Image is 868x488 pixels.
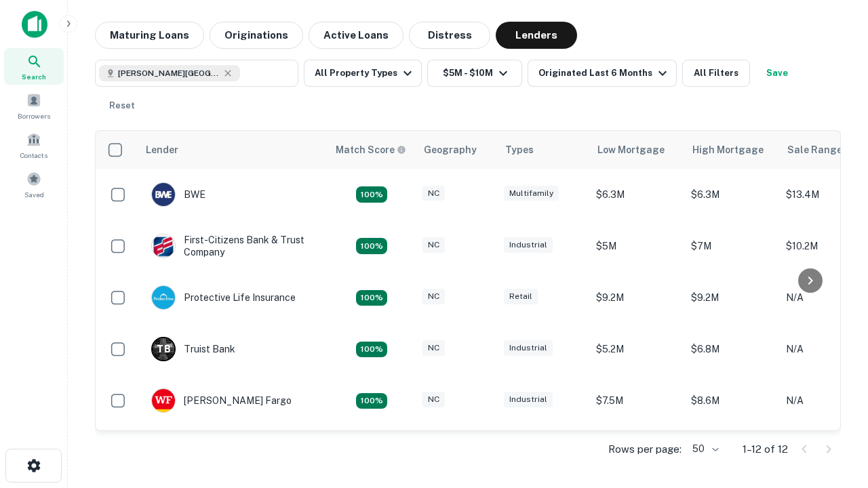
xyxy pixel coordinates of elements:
div: Matching Properties: 2, hasApolloMatch: undefined [356,186,387,203]
div: First-citizens Bank & Trust Company [151,234,314,258]
td: $6.3M [589,169,684,220]
img: picture [152,235,175,258]
button: Originations [210,22,303,49]
button: $5M - $10M [427,60,522,87]
div: Matching Properties: 2, hasApolloMatch: undefined [356,290,387,306]
th: Capitalize uses an advanced AI algorithm to match your search with the best lender. The match sco... [328,131,416,169]
button: Active Loans [309,22,403,49]
div: Matching Properties: 2, hasApolloMatch: undefined [356,238,387,254]
p: 1–12 of 12 [743,441,788,457]
div: NC [422,237,445,253]
td: $5.2M [589,323,684,375]
span: Search [22,71,46,82]
div: Matching Properties: 3, hasApolloMatch: undefined [356,342,387,358]
p: Rows per page: [608,441,682,457]
div: Originated Last 6 Months [538,65,671,81]
div: Industrial [504,340,553,356]
div: Geography [424,142,477,158]
iframe: Chat Widget [800,380,868,445]
div: Retail [504,289,538,304]
td: $5M [589,220,684,272]
th: Geography [416,131,497,169]
button: Lenders [496,22,577,49]
div: Capitalize uses an advanced AI algorithm to match your search with the best lender. The match sco... [336,142,406,157]
th: Low Mortgage [589,131,684,169]
p: T B [157,342,170,357]
button: Maturing Loans [95,22,204,49]
div: High Mortgage [692,142,764,158]
div: Lender [146,142,178,158]
div: Multifamily [504,186,559,201]
a: Borrowers [4,87,64,124]
button: Distress [409,22,490,49]
h6: Match Score [336,142,403,157]
div: Sale Range [787,142,842,158]
td: $8.6M [684,375,779,426]
td: $6.8M [684,323,779,375]
span: Borrowers [18,110,50,121]
td: $8.8M [589,426,684,478]
div: Truist Bank [151,337,235,361]
div: Low Mortgage [597,142,665,158]
span: Saved [24,189,44,200]
img: capitalize-icon.png [22,11,47,38]
a: Search [4,48,64,85]
button: All Filters [682,60,750,87]
div: NC [422,392,445,407]
button: Save your search to get updates of matches that match your search criteria. [755,60,799,87]
div: Types [505,142,534,158]
td: $8.8M [684,426,779,478]
td: $6.3M [684,169,779,220]
div: NC [422,186,445,201]
td: $9.2M [684,272,779,323]
div: NC [422,340,445,356]
button: Reset [100,92,144,119]
a: Contacts [4,127,64,163]
td: $9.2M [589,272,684,323]
img: picture [152,389,175,412]
th: Types [497,131,589,169]
img: picture [152,183,175,206]
span: [PERSON_NAME][GEOGRAPHIC_DATA], [GEOGRAPHIC_DATA] [118,67,220,79]
button: All Property Types [304,60,422,87]
span: Contacts [20,150,47,161]
td: $7M [684,220,779,272]
img: picture [152,286,175,309]
button: Originated Last 6 Months [528,60,677,87]
div: Protective Life Insurance [151,285,296,310]
th: Lender [138,131,328,169]
th: High Mortgage [684,131,779,169]
div: Industrial [504,237,553,253]
div: Industrial [504,392,553,407]
div: BWE [151,182,205,207]
div: NC [422,289,445,304]
div: Matching Properties: 2, hasApolloMatch: undefined [356,393,387,409]
td: $7.5M [589,375,684,426]
div: 50 [687,439,721,459]
a: Saved [4,166,64,203]
div: [PERSON_NAME] Fargo [151,388,292,413]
